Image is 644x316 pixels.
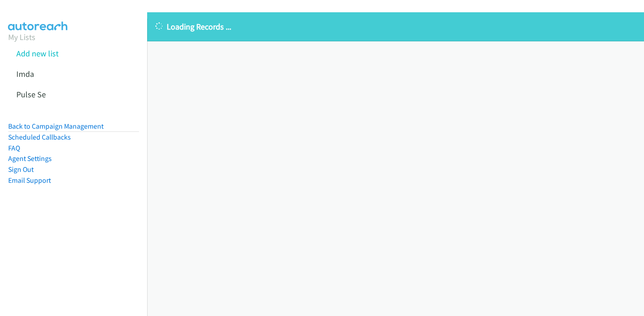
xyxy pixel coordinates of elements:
[8,144,20,152] a: FAQ
[8,32,35,42] a: My Lists
[8,154,52,163] a: Agent Settings
[16,69,34,79] a: Imda
[155,20,636,33] p: Loading Records ...
[16,89,46,100] a: Pulse Se
[8,133,71,141] a: Scheduled Callbacks
[8,122,104,130] a: Back to Campaign Management
[16,48,59,59] a: Add new list
[8,176,51,185] a: Email Support
[8,165,34,174] a: Sign Out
